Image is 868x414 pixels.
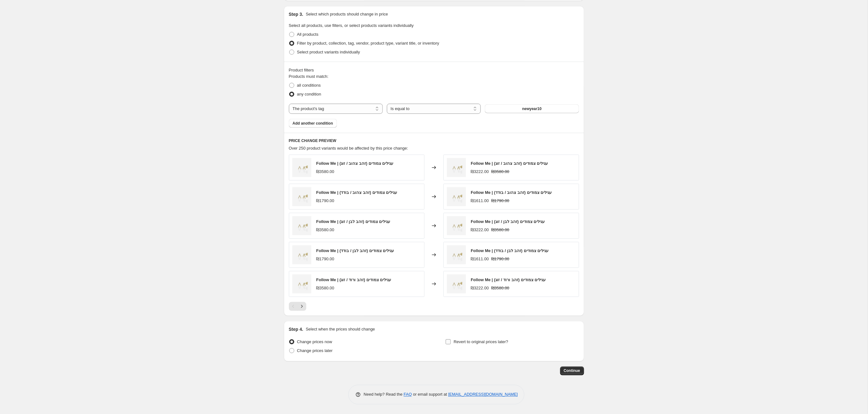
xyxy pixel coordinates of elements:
[289,138,579,143] h6: PRICE CHANGE PREVIEW
[297,41,439,46] span: Filter by product, collection, tag, vendor, product type, variant title, or inventory
[492,198,510,204] strike: ₪1790.00
[471,169,489,175] div: ₪3222.00
[316,161,394,166] span: Follow Me | עגילים צמודים (זהב צהוב / זוג)
[471,285,489,291] div: ₪3222.00
[316,285,334,291] div: ₪3580.00
[292,245,311,264] img: M-20-Earrings-Pave-Follow-me-studs-Perspective_80x.jpg
[297,32,319,37] span: All products
[297,92,321,96] span: any condition
[289,74,329,79] span: Products must match:
[316,248,394,253] span: Follow Me | עגילים צמודים (זהב לבן / בודד)
[492,169,510,175] strike: ₪3580.00
[297,348,333,353] span: Change prices later
[492,285,510,291] strike: ₪3580.00
[471,248,549,253] span: Follow Me | עגילים צמודים (זהב לבן / בודד)
[289,302,306,311] nav: Pagination
[289,146,408,151] span: Over 250 product variants would be affected by this price change:
[447,158,466,177] img: M-20-Earrings-Pave-Follow-me-studs-Perspective_80x.jpg
[404,392,412,397] a: FAQ
[471,190,552,195] span: Follow Me | עגילים צמודים (זהב צהוב / בודד)
[412,392,448,397] span: or email support at
[289,23,414,28] span: Select all products, use filters, or select products variants individually
[316,277,391,282] span: Follow Me | עגילים צמודים (זהב ורוד / זוג)
[297,50,360,54] span: Select product variants individually
[560,367,584,375] button: Continue
[564,368,580,374] span: Continue
[289,326,303,332] h2: Step 4.
[316,227,334,233] div: ₪3580.00
[316,198,334,204] div: ₪1790.00
[292,275,311,294] img: M-20-Earrings-Pave-Follow-me-studs-Perspective_80x.jpg
[471,198,489,204] div: ₪1611.00
[289,67,579,73] div: Product filters
[316,219,390,224] span: Follow Me | עגילים צמודים (זהב לבן / זוג)
[297,302,306,311] button: Next
[292,158,311,177] img: M-20-Earrings-Pave-Follow-me-studs-Perspective_80x.jpg
[522,106,541,111] span: newyear10
[364,392,404,397] span: Need help? Read the
[447,245,466,264] img: M-20-Earrings-Pave-Follow-me-studs-Perspective_80x.jpg
[447,216,466,235] img: M-20-Earrings-Pave-Follow-me-studs-Perspective_80x.jpg
[471,161,548,166] span: Follow Me | עגילים צמודים (זהב צהוב / זוג)
[297,83,321,88] span: all conditions
[471,227,489,233] div: ₪3222.00
[289,11,303,17] h2: Step 3.
[471,256,489,262] div: ₪1611.00
[316,256,334,262] div: ₪1790.00
[306,326,375,332] p: Select when the prices should change
[492,256,510,262] strike: ₪1790.00
[448,392,518,397] a: [EMAIL_ADDRESS][DOMAIN_NAME]
[292,216,311,235] img: M-20-Earrings-Pave-Follow-me-studs-Perspective_80x.jpg
[471,277,546,282] span: Follow Me | עגילים צמודים (זהב ורוד / זוג)
[454,339,508,344] span: Revert to original prices later?
[306,11,388,17] p: Select which products should change in price
[316,190,397,195] span: Follow Me | עגילים צמודים (זהב צהוב / בודד)
[292,187,311,206] img: M-20-Earrings-Pave-Follow-me-studs-Perspective_80x.jpg
[316,169,334,175] div: ₪3580.00
[485,104,579,113] button: newyear10
[471,219,545,224] span: Follow Me | עגילים צמודים (זהב לבן / זוג)
[289,119,337,128] button: Add another condition
[492,227,510,233] strike: ₪3580.00
[447,187,466,206] img: M-20-Earrings-Pave-Follow-me-studs-Perspective_80x.jpg
[293,121,333,126] span: Add another condition
[297,339,332,344] span: Change prices now
[447,275,466,294] img: M-20-Earrings-Pave-Follow-me-studs-Perspective_80x.jpg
